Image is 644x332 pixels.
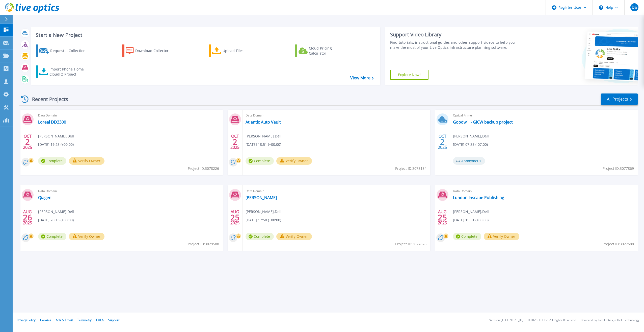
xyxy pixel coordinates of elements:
[188,166,219,171] span: Project ID: 3078226
[36,32,373,38] h3: Start a New Project
[453,133,489,139] span: [PERSON_NAME] , Dell
[453,120,513,125] a: Goodwill - GICW backup project
[453,142,488,147] span: [DATE] 07:35 (-07:00)
[49,67,89,77] div: Import Phone Home CloudIQ Project
[25,140,30,144] span: 2
[246,188,427,194] span: Data Domain
[246,195,277,200] a: [PERSON_NAME]
[108,318,119,322] a: Support
[77,318,92,322] a: Telemetry
[17,318,36,322] a: Privacy Policy
[230,208,240,227] div: AUG 2025
[453,195,504,200] a: Lundon Inscape Publishing
[38,195,51,200] a: Qiagen
[246,217,281,223] span: [DATE] 17:50 (+00:00)
[230,215,239,220] span: 25
[209,44,265,57] a: Upload Files
[390,40,521,50] div: Find tutorials, instructional guides and other support videos to help you make the most of your L...
[122,44,178,57] a: Download Collector
[23,133,32,151] div: OCT 2025
[453,209,489,215] span: [PERSON_NAME] , Dell
[96,318,104,322] a: EULA
[246,133,281,139] span: [PERSON_NAME] , Dell
[38,209,74,215] span: [PERSON_NAME] , Dell
[603,241,634,247] span: Project ID: 3027688
[38,157,66,165] span: Complete
[38,188,220,194] span: Data Domain
[276,157,312,165] button: Verify Owner
[453,233,481,240] span: Complete
[38,217,74,223] span: [DATE] 20:13 (+00:00)
[38,120,66,125] a: Loreal DD3300
[453,113,635,118] span: Optical Prime
[395,241,426,247] span: Project ID: 3027826
[276,233,312,240] button: Verify Owner
[38,133,74,139] span: [PERSON_NAME] , Dell
[390,70,428,80] a: Explore Now!
[489,319,523,322] li: Version: [TECHNICAL_ID]
[350,76,374,80] a: View More
[246,209,281,215] span: [PERSON_NAME] , Dell
[19,93,75,105] div: Recent Projects
[233,140,237,144] span: 2
[484,233,519,240] button: Verify Owner
[40,318,51,322] a: Cookies
[246,142,281,147] span: [DATE] 18:51 (+00:00)
[309,46,349,56] div: Cloud Pricing Calculator
[438,208,447,227] div: AUG 2025
[453,157,485,165] span: Anonymous
[56,318,73,322] a: Ads & Email
[453,217,489,223] span: [DATE] 15:51 (+00:00)
[395,166,426,171] span: Project ID: 3078184
[246,113,427,118] span: Data Domain
[188,241,219,247] span: Project ID: 3029588
[38,113,220,118] span: Data Domain
[36,44,92,57] a: Request a Collection
[50,46,91,56] div: Request a Collection
[390,31,521,38] div: Support Video Library
[453,188,635,194] span: Data Domain
[230,133,240,151] div: OCT 2025
[632,5,637,9] span: DS
[246,233,274,240] span: Complete
[295,44,351,57] a: Cloud Pricing Calculator
[438,215,447,220] span: 25
[601,93,638,105] a: All Projects
[246,157,274,165] span: Complete
[69,157,104,165] button: Verify Owner
[23,208,32,227] div: AUG 2025
[528,319,576,322] li: © 2025 Dell Inc. All Rights Reserved
[603,166,634,171] span: Project ID: 3077869
[69,233,104,240] button: Verify Owner
[23,215,32,220] span: 26
[438,133,447,151] div: OCT 2025
[223,46,263,56] div: Upload Files
[38,142,74,147] span: [DATE] 19:23 (+00:00)
[135,46,176,56] div: Download Collector
[581,319,639,322] li: Powered by Live Optics, a Dell Technology
[246,120,281,125] a: Atlantic Auto Vault
[38,233,66,240] span: Complete
[440,140,445,144] span: 2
